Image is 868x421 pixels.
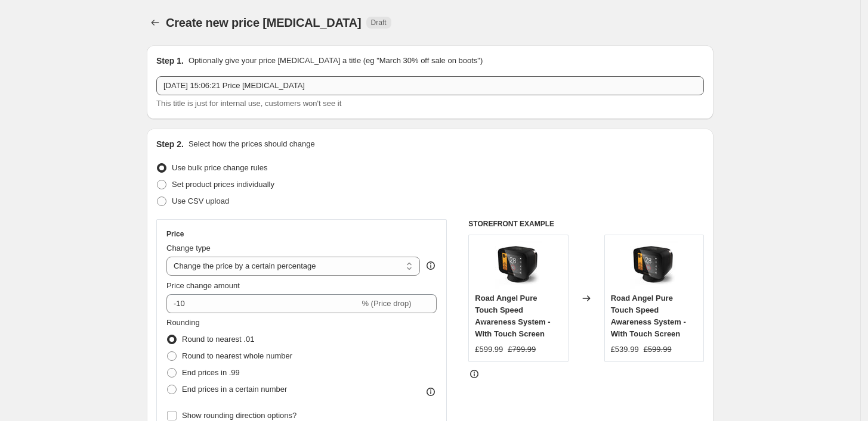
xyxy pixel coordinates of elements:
input: -15 [166,294,359,313]
p: Select how the prices should change [189,138,315,150]
span: Create new price [MEDICAL_DATA] [166,16,362,29]
span: Road Angel Pure Touch Speed Awareness System - With Touch Screen [475,294,550,338]
span: Change type [166,244,211,252]
img: pure_touch_80x.jpg [630,241,678,289]
div: help [425,260,437,272]
p: Optionally give your price [MEDICAL_DATA] a title (eg "March 30% off sale on boots") [189,55,483,67]
span: This title is just for internal use, customers won't see it [156,99,341,108]
span: Use CSV upload [172,197,229,205]
span: Round to nearest whole number [182,351,292,360]
img: pure_touch_80x.jpg [495,241,542,289]
span: Use bulk price change rules [172,163,267,172]
span: Round to nearest .01 [182,335,254,344]
span: Draft [371,18,387,27]
span: End prices in a certain number [182,385,287,394]
h2: Step 2. [156,138,184,150]
button: Price change jobs [147,14,163,31]
h2: Step 1. [156,55,184,67]
div: £599.99 [475,344,503,355]
h3: Price [166,229,184,239]
div: £539.99 [611,344,639,355]
span: Rounding [166,318,200,327]
h6: STOREFRONT EXAMPLE [468,219,704,229]
span: Set product prices individually [172,180,274,189]
input: 30% off holiday sale [156,76,704,95]
span: % (Price drop) [362,299,411,308]
strike: £799.99 [508,344,536,355]
span: Show rounding direction options? [182,411,296,420]
span: Road Angel Pure Touch Speed Awareness System - With Touch Screen [611,294,686,338]
strike: £599.99 [644,344,672,355]
span: End prices in .99 [182,368,240,377]
span: Price change amount [166,281,240,290]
